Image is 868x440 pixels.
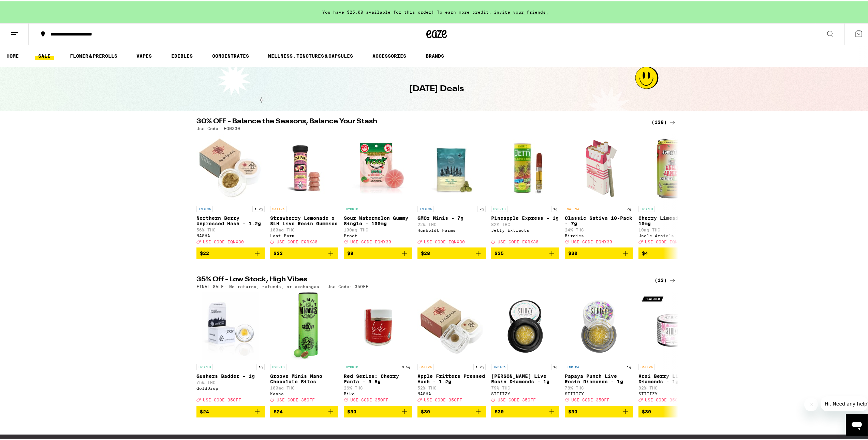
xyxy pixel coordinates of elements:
[270,232,338,237] div: Lost Farm
[625,363,633,369] p: 1g
[277,238,318,243] span: USE CODE EQNX30
[495,249,504,255] span: $35
[417,390,486,395] div: NASHA
[417,214,486,219] p: GMOz Minis - 7g
[347,408,356,413] span: $30
[625,204,633,211] p: 7g
[409,82,464,94] h1: [DATE] Deals
[270,246,338,258] button: Add to bag
[196,133,265,201] img: NASHA - Northern Berry Unpressed Hash - 1.2g
[270,372,338,383] p: Groove Minis Nano Chocolate Bites
[369,51,410,59] a: ACCESSORIES
[270,390,338,395] div: Kanha
[209,51,252,59] a: CONCENTRATES
[347,249,353,255] span: $9
[565,291,633,404] a: Open page for Papaya Punch Live Resin Diamonds - 1g from STIIIZY
[551,204,559,211] p: 1g
[168,51,196,59] a: EDIBLES
[642,408,651,413] span: $30
[417,246,486,258] button: Add to bag
[196,275,643,283] h2: 35% Off - Low Stock, High Vibes
[491,404,559,416] button: Add to bag
[565,226,633,231] p: 24% THC
[200,249,209,255] span: $22
[417,227,486,231] div: Humboldt Farms
[571,397,609,401] span: USE CODE 35OFF
[417,384,486,389] p: 52% THC
[350,397,388,401] span: USE CODE 35OFF
[417,133,486,201] img: Humboldt Farms - GMOz Minis - 7g
[491,204,507,211] p: HYBRID
[565,390,633,395] div: STIIIZY
[491,390,559,395] div: STIIIZY
[350,238,391,243] span: USE CODE EQNX30
[495,408,504,413] span: $30
[565,291,633,359] img: STIIIZY - Papaya Punch Live Resin Diamonds - 1g
[473,363,486,369] p: 1.2g
[477,204,486,211] p: 7g
[270,404,338,416] button: Add to bag
[491,221,559,225] p: 82% THC
[638,246,707,258] button: Add to bag
[417,221,486,225] p: 22% THC
[196,232,265,237] div: NASHA
[565,384,633,389] p: 78% THC
[498,238,539,243] span: USE CODE EQNX30
[417,404,486,416] button: Add to bag
[344,204,360,211] p: HYBRID
[424,397,462,401] span: USE CODE 35OFF
[344,291,412,404] a: Open page for Red Series: Cherry Fanta - 3.5g from Biko
[654,275,677,283] a: (13)
[196,214,265,225] p: Northern Berry Unpressed Hash - 1.2g
[491,372,559,383] p: [PERSON_NAME] Live Resin Diamonds - 1g
[344,384,412,389] p: 26% THC
[196,372,265,378] p: Gushers Badder - 1g
[804,396,818,410] iframe: Close message
[265,51,356,59] a: WELLNESS, TINCTURES & CAPSULES
[35,51,54,59] a: SALE
[270,214,338,225] p: Strawberry Lemonade x SLH Live Resin Gummies
[491,9,551,13] span: invite your friends.
[274,249,283,255] span: $22
[491,227,559,231] div: Jetty Extracts
[565,404,633,416] button: Add to bag
[344,372,412,383] p: Red Series: Cherry Fanta - 3.5g
[196,363,213,369] p: HYBRID
[196,379,265,383] p: 75% THC
[491,363,507,369] p: INDICA
[421,249,430,255] span: $28
[252,204,265,211] p: 1.2g
[344,226,412,231] p: 100mg THC
[421,408,430,413] span: $30
[270,204,286,211] p: SATIVA
[196,204,213,211] p: INDICA
[417,133,486,246] a: Open page for GMOz Minis - 7g from Humboldt Farms
[565,133,633,246] a: Open page for Classic Sativa 10-Pack - 7g from Birdies
[277,397,315,401] span: USE CODE 35OFF
[645,397,683,401] span: USE CODE 35OFF
[344,390,412,395] div: Biko
[651,117,677,125] a: (138)
[638,404,707,416] button: Add to bag
[491,291,559,404] a: Open page for Mochi Gelato Live Resin Diamonds - 1g from STIIIZY
[417,291,486,359] img: NASHA - Apple Fritters Pressed Hash - 1.2g
[491,133,559,201] img: Jetty Extracts - Pineapple Express - 1g
[565,232,633,237] div: Birdies
[196,246,265,258] button: Add to bag
[344,133,412,201] img: Froot - Sour Watermelon Gummy Single - 100mg
[344,232,412,237] div: Froot
[846,413,868,435] iframe: Button to launch messaging window
[417,204,434,211] p: INDICA
[67,51,121,59] a: FLOWER & PREROLLS
[196,404,265,416] button: Add to bag
[203,397,241,401] span: USE CODE 35OFF
[344,363,360,369] p: HYBRID
[270,363,286,369] p: HYBRID
[344,214,412,225] p: Sour Watermelon Gummy Single - 100mg
[4,5,49,10] span: Hi. Need any help?
[196,385,265,389] div: GoldDrop
[638,363,655,369] p: SATIVA
[270,291,338,404] a: Open page for Groove Minis Nano Chocolate Bites from Kanha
